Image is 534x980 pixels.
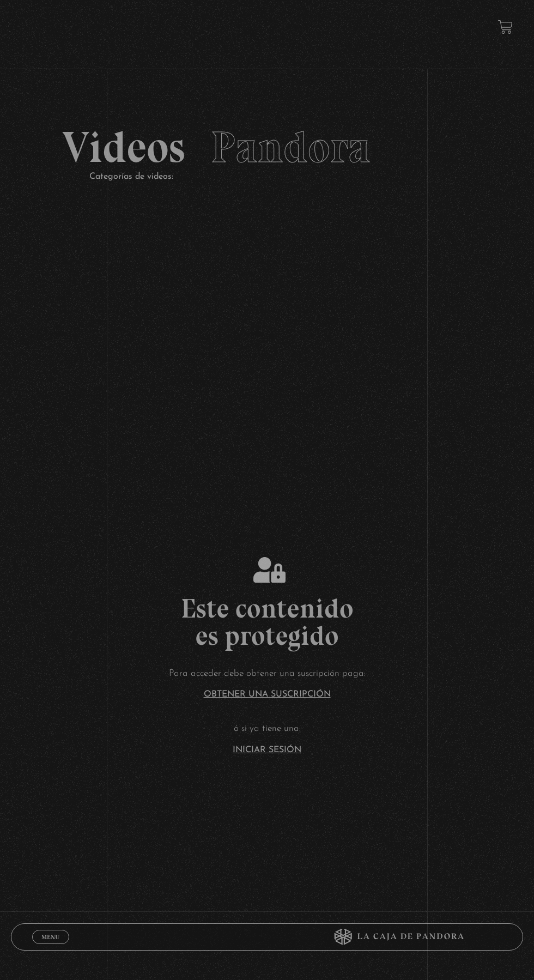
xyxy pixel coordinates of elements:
[498,20,513,34] a: View your shopping cart
[204,690,331,699] a: Obtener una suscripción
[233,746,301,754] a: Iniciar Sesión
[89,169,472,185] p: Categorías de videos:
[62,125,472,169] h2: Videos
[41,934,59,940] span: Menu
[38,943,64,951] span: Cerrar
[211,121,371,173] span: Pandora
